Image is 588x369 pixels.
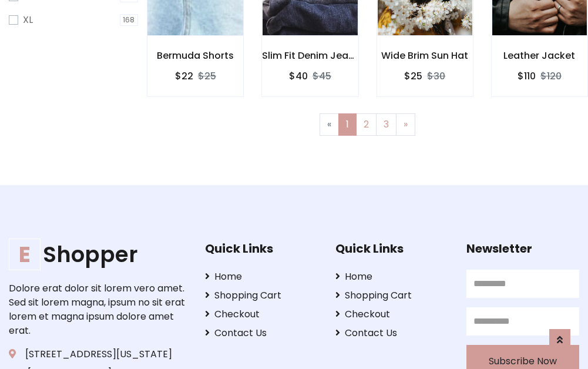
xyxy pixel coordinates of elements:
h6: $22 [175,71,193,82]
h6: $25 [404,71,422,82]
del: $25 [198,69,216,83]
h5: Quick Links [335,241,448,256]
del: $45 [313,69,331,83]
a: Shopping Cart [335,289,448,303]
h6: Wide Brim Sun Hat [377,50,473,61]
span: E [9,239,41,270]
a: Next [396,113,415,136]
label: XL [23,13,33,27]
a: EShopper [9,241,187,267]
h6: $110 [518,71,536,82]
del: $120 [540,69,562,83]
a: 3 [376,113,397,136]
a: Shopping Cart [205,289,318,303]
a: Checkout [205,307,318,321]
a: 2 [356,113,377,136]
h6: $40 [289,71,308,82]
a: Contact Us [335,326,448,340]
a: Home [205,270,318,284]
h5: Newsletter [466,241,579,256]
nav: Page navigation [156,113,579,136]
h6: Slim Fit Denim Jeans [262,50,358,61]
p: Dolore erat dolor sit lorem vero amet. Sed sit lorem magna, ipsum no sit erat lorem et magna ipsu... [9,281,187,338]
span: » [404,118,408,131]
h6: Bermuda Shorts [147,50,243,61]
a: 1 [338,113,357,136]
del: $30 [427,69,445,83]
span: 168 [120,14,139,26]
a: Checkout [335,307,448,321]
h6: Leather Jacket [492,50,587,61]
h5: Quick Links [205,241,318,256]
a: Home [335,270,448,284]
h1: Shopper [9,241,187,267]
p: [STREET_ADDRESS][US_STATE] [9,347,187,361]
a: Contact Us [205,326,318,340]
